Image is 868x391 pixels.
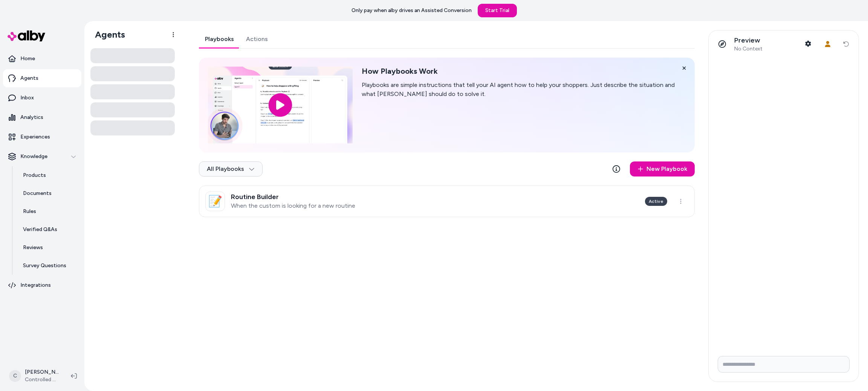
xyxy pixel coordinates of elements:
a: Actions [240,30,274,48]
a: Verified Q&As [15,221,81,239]
p: Knowledge [20,153,47,160]
span: All Playbooks [207,165,255,173]
a: Survey Questions [15,257,81,275]
h1: Agents [89,29,125,40]
p: Reviews [23,244,43,251]
span: Controlled Chaos [25,376,59,383]
span: C [9,370,21,382]
a: Inbox [3,89,81,107]
a: Products [15,166,81,184]
a: Documents [15,184,81,202]
img: alby Logo [8,30,45,41]
button: Knowledge [3,148,81,166]
p: Rules [23,208,36,215]
p: Products [23,172,46,179]
p: Agents [20,75,38,82]
p: Home [20,55,35,62]
a: Home [3,50,81,68]
p: Integrations [20,281,51,289]
a: Integrations [3,276,81,294]
a: Start Trial [478,4,517,17]
a: Playbooks [199,30,240,48]
a: New Playbook [630,161,695,176]
p: Inbox [20,94,34,102]
input: Write your prompt here [718,356,850,373]
a: 📝Routine BuilderWhen the custom is looking for a new routineActive [199,186,695,217]
p: Experiences [20,133,50,141]
p: Preview [734,36,763,45]
button: C[PERSON_NAME]Controlled Chaos [5,364,65,388]
div: Active [645,197,667,206]
a: Rules [15,202,81,221]
p: Analytics [20,114,43,121]
a: Reviews [15,239,81,257]
button: All Playbooks [199,161,263,176]
h2: How Playbooks Work [362,67,686,76]
div: 📝 [205,192,225,211]
p: When the custom is looking for a new routine [231,202,355,210]
a: Experiences [3,128,81,146]
p: Playbooks are simple instructions that tell your AI agent how to help your shoppers. Just describ... [362,81,686,99]
span: No Context [734,46,763,52]
p: Documents [23,190,52,197]
p: [PERSON_NAME] [25,368,59,376]
p: Survey Questions [23,262,66,269]
a: Analytics [3,108,81,126]
h3: Routine Builder [231,193,355,201]
p: Only pay when alby drives an Assisted Conversion [351,7,472,14]
p: Verified Q&As [23,226,57,233]
a: Agents [3,69,81,87]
